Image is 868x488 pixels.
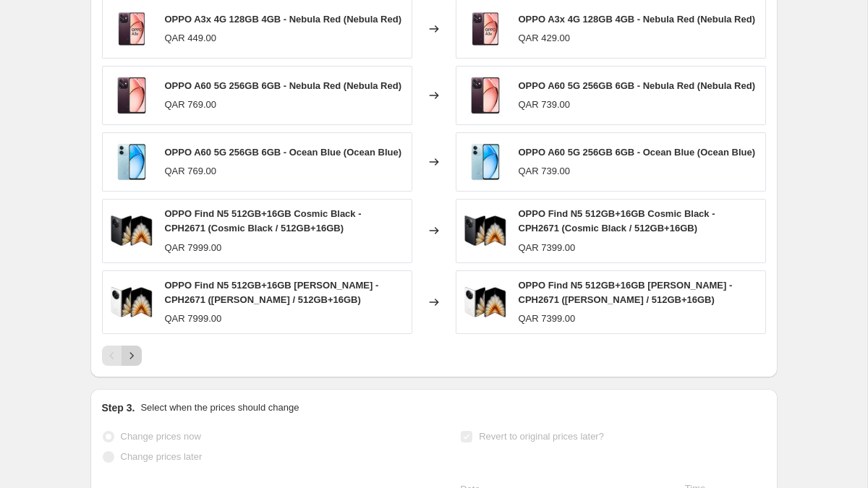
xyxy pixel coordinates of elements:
[140,401,299,415] p: Select when the prices should change
[102,401,135,415] h2: Step 3.
[110,7,153,51] img: OPPO-A3x-4G-128GB-4GB---Nebula-Red_559fb0f8-2431-483c-a2fb-f657e8de388c_80x.jpg
[110,281,153,324] img: OPPO-Find-N5-CPH2671-APAC-512GB-16GB-Misty-White-SG1_80x.jpg
[519,241,576,255] div: QAR 7399.00
[165,147,402,158] span: OPPO A60 5G 256GB 6GB - Ocean Blue (Ocean Blue)
[102,346,142,366] nav: Pagination
[464,140,507,184] img: OPPO-A60-5G-128GB-6GB---Ocean-Blue_e2a3054a-d626-4347-a45f-80a3cb0a7e6d_80x.jpg
[110,140,153,184] img: OPPO-A60-5G-128GB-6GB---Ocean-Blue_e2a3054a-d626-4347-a45f-80a3cb0a7e6d_80x.jpg
[519,98,571,112] div: QAR 739.00
[464,281,507,324] img: OPPO-Find-N5-CPH2671-APAC-512GB-16GB-Misty-White-SG1_80x.jpg
[165,14,402,25] span: OPPO A3x 4G 128GB 4GB - Nebula Red (Nebula Red)
[464,74,507,117] img: OPPO-A60-5G-128GB-6GB---Nebula-Red_63b1da0c-ff96-4de4-9f59-c7d3282e2e5b_80x.jpg
[110,209,153,252] img: OPPO-Find-N5-CPH2671-APAC-512GB-16GB-Cosmic-Black-SG1_80x.jpg
[519,312,576,326] div: QAR 7399.00
[519,147,756,158] span: OPPO A60 5G 256GB 6GB - Ocean Blue (Ocean Blue)
[519,208,715,234] span: OPPO Find N5 512GB+16GB Cosmic Black - CPH2671 (Cosmic Black / 512GB+16GB)
[165,80,402,91] span: OPPO A60 5G 256GB 6GB - Nebula Red (Nebula Red)
[165,241,222,255] div: QAR 7999.00
[519,280,733,305] span: OPPO Find N5 512GB+16GB [PERSON_NAME] - CPH2671 ([PERSON_NAME] / 512GB+16GB)
[519,80,756,91] span: OPPO A60 5G 256GB 6GB - Nebula Red (Nebula Red)
[165,208,362,234] span: OPPO Find N5 512GB+16GB Cosmic Black - CPH2671 (Cosmic Black / 512GB+16GB)
[519,31,571,46] div: QAR 429.00
[165,280,379,305] span: OPPO Find N5 512GB+16GB [PERSON_NAME] - CPH2671 ([PERSON_NAME] / 512GB+16GB)
[122,346,142,366] button: Next
[519,14,756,25] span: OPPO A3x 4G 128GB 4GB - Nebula Red (Nebula Red)
[464,7,507,51] img: OPPO-A3x-4G-128GB-4GB---Nebula-Red_559fb0f8-2431-483c-a2fb-f657e8de388c_80x.jpg
[165,312,222,326] div: QAR 7999.00
[464,209,507,252] img: OPPO-Find-N5-CPH2671-APAC-512GB-16GB-Cosmic-Black-SG1_80x.jpg
[519,164,571,179] div: QAR 739.00
[121,451,203,462] span: Change prices later
[479,431,604,442] span: Revert to original prices later?
[165,98,217,112] div: QAR 769.00
[121,431,201,442] span: Change prices now
[165,164,217,179] div: QAR 769.00
[165,31,217,46] div: QAR 449.00
[110,74,153,117] img: OPPO-A60-5G-128GB-6GB---Nebula-Red_63b1da0c-ff96-4de4-9f59-c7d3282e2e5b_80x.jpg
